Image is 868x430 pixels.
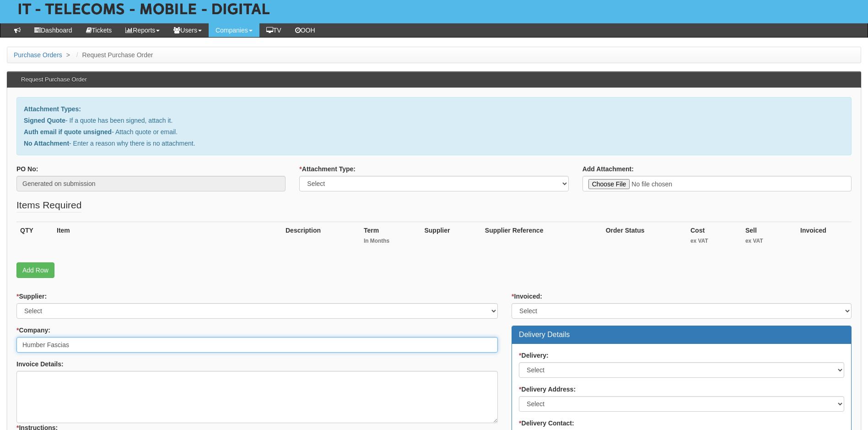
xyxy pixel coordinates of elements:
th: QTY [16,222,53,254]
legend: Items Required [16,198,81,212]
a: Add Row [16,262,54,278]
small: ex VAT [745,237,793,245]
th: Sell [742,222,797,254]
label: PO No: [16,164,38,174]
label: Company: [16,326,50,335]
th: Term [360,222,421,254]
th: Description [282,222,360,254]
li: Request Purchase Order [74,50,153,60]
p: - If a quote has been signed, attach it. [24,116,844,125]
a: Purchase Orders [14,51,62,59]
h3: Request Purchase Order [16,72,92,87]
a: Reports [119,23,167,37]
b: No Attachment [24,140,69,147]
label: Delivery: [519,351,549,360]
label: Delivery Address: [519,385,576,394]
small: In Months [364,237,417,245]
label: Invoiced: [512,292,542,301]
b: Auth email if quote unsigned [24,128,112,136]
label: Supplier: [16,292,47,301]
b: Attachment Types: [24,105,81,113]
b: Signed Quote [24,117,65,124]
th: Supplier Reference [481,222,602,254]
a: Companies [209,23,259,37]
label: Invoice Details: [16,359,64,369]
small: ex VAT [690,237,738,245]
th: Cost [687,222,742,254]
th: Order Status [602,222,687,254]
a: Tickets [79,23,119,37]
th: Invoiced [797,222,852,254]
span: > [64,51,72,59]
a: TV [259,23,288,37]
a: Users [167,23,209,37]
label: Add Attachment: [582,164,634,174]
a: OOH [288,23,322,37]
label: Delivery Contact: [519,419,574,428]
p: - Enter a reason why there is no attachment. [24,139,844,148]
th: Item [53,222,282,254]
th: Supplier [421,222,481,254]
p: - Attach quote or email. [24,127,844,136]
h3: Delivery Details [519,331,844,339]
a: Dashboard [27,23,79,37]
label: Attachment Type: [299,164,356,174]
